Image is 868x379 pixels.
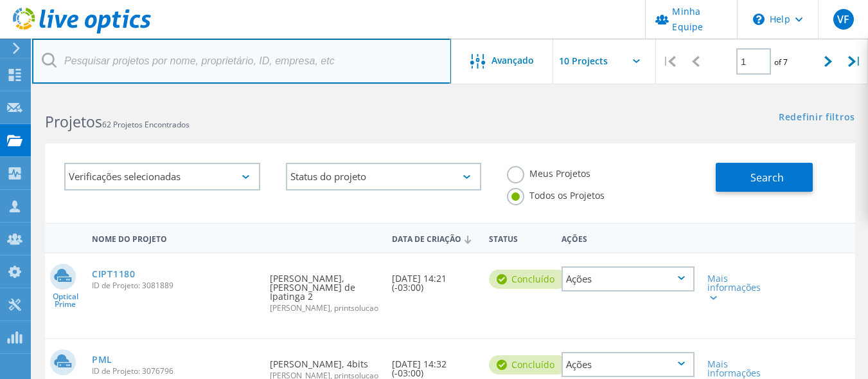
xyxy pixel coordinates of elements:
[753,14,765,25] svg: \n
[45,293,85,308] span: Optical Prime
[507,166,590,178] label: Meus Projetos
[92,367,257,375] span: ID de Projeto: 3076796
[385,254,483,305] div: [DATE] 14:21 (-03:00)
[263,254,385,325] div: [PERSON_NAME], [PERSON_NAME] de Ipatinga 2
[45,111,102,132] b: Projetos
[489,270,567,289] div: Concluído
[779,113,855,124] a: Redefinir filtros
[837,14,849,24] span: VF
[562,352,695,377] div: Ações
[385,226,483,250] div: Data de Criação
[32,39,451,84] input: Pesquisar projetos por nome, proprietário, ID, empresa, etc
[562,266,695,291] div: Ações
[483,226,555,250] div: Status
[13,27,151,36] a: Live Optics Dashboard
[85,226,263,250] div: Nome do Projeto
[489,355,567,374] div: Concluído
[774,57,788,68] span: of 7
[555,226,701,250] div: Ações
[286,163,482,190] div: Status do projeto
[492,56,534,65] span: Avançado
[842,39,868,84] div: |
[102,119,190,130] span: 62 Projetos Encontrados
[656,39,682,84] div: |
[92,282,257,290] span: ID de Projeto: 3081889
[507,188,605,200] label: Todos os Projetos
[270,304,378,312] span: [PERSON_NAME], printsolucao
[750,171,784,185] span: Search
[716,163,813,192] button: Search
[64,163,260,190] div: Verificações selecionadas
[707,274,759,301] div: Mais informações
[92,355,112,364] a: PML
[92,270,136,279] a: CIPT1180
